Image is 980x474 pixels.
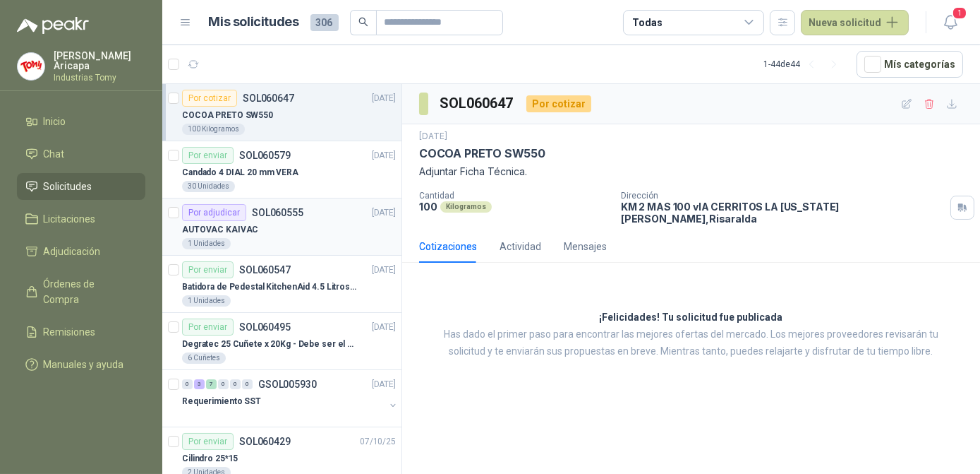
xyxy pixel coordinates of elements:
[44,146,65,162] span: Chat
[218,379,229,389] div: 0
[230,379,241,389] div: 0
[310,14,339,31] span: 306
[44,244,101,259] span: Adjudicación
[182,261,234,278] div: Por enviar
[419,191,610,201] p: Cantidad
[54,73,145,82] p: Industrias Tomy
[17,238,145,265] a: Adjudicación
[162,84,401,141] a: Por cotizarSOL060647[DATE] COCOA PRETO SW550100 Kilogramos
[372,263,396,277] p: [DATE]
[182,376,399,421] a: 0 3 7 0 0 0 GSOL005930[DATE] Requerimiento SST
[252,208,303,218] p: SOL060555
[372,378,396,391] p: [DATE]
[857,51,963,78] button: Mís categorías
[17,351,145,378] a: Manuales y ayuda
[182,223,258,237] p: AUTOVAC KAIVAC
[182,295,231,307] div: 1 Unidades
[419,164,963,179] p: Adjuntar Ficha Técnica.
[182,433,234,450] div: Por enviar
[44,179,92,194] span: Solicitudes
[801,10,909,35] button: Nueva solicitud
[600,309,783,326] h3: ¡Felicidades! Tu solicitud fue publicada
[763,53,845,76] div: 1 - 44 de 44
[242,379,253,389] div: 0
[239,437,291,446] p: SOL060429
[182,204,246,221] div: Por adjudicar
[17,319,145,345] a: Remisiones
[182,452,238,466] p: Cilindro 25*15
[239,150,291,160] p: SOL060579
[440,201,492,213] div: Kilogramos
[621,191,945,201] p: Dirección
[632,15,662,30] div: Todas
[209,12,299,32] h1: Mis solicitudes
[419,239,477,254] div: Cotizaciones
[162,313,401,370] a: Por enviarSOL060495[DATE] Degratec 25 Cuñete x 20Kg - Debe ser el de Tecnas (por ahora homologado...
[44,114,66,129] span: Inicio
[419,130,447,143] p: [DATE]
[54,51,145,71] p: [PERSON_NAME] Aricapa
[162,256,401,313] a: Por enviarSOL060547[DATE] Batidora de Pedestal KitchenAid 4.5 Litros Delux Plateado1 Unidades
[938,10,963,35] button: 1
[182,90,237,107] div: Por cotizar
[162,141,401,199] a: Por enviarSOL060579[DATE] Candado 4 DIAL 20 mm VERA30 Unidades
[621,201,945,225] p: KM 2 MAS 100 vIA CERRITOS LA [US_STATE] [PERSON_NAME] , Risaralda
[44,211,96,227] span: Licitaciones
[182,338,358,351] p: Degratec 25 Cuñete x 20Kg - Debe ser el de Tecnas (por ahora homologado) - (Adjuntar ficha técnica)
[18,53,44,80] img: Company Logo
[372,321,396,334] p: [DATE]
[206,379,217,389] div: 7
[526,95,591,112] div: Por cotizar
[437,326,945,360] p: Has dado el primer paso para encontrar las mejores ofertas del mercado. Los mejores proveedores r...
[372,92,396,105] p: [DATE]
[500,239,541,254] div: Actividad
[17,271,145,313] a: Órdenes de Compra
[239,265,291,275] p: SOL060547
[358,17,368,27] span: search
[17,206,145,232] a: Licitaciones
[194,379,205,389] div: 3
[44,324,96,340] span: Remisiones
[182,147,234,164] div: Por enviar
[182,166,298,179] p: Candado 4 DIAL 20 mm VERA
[44,276,132,307] span: Órdenes de Compra
[182,238,231,249] div: 1 Unidades
[182,109,273,122] p: COCOA PRETO SW550
[44,357,124,372] span: Manuales y ayuda
[419,201,437,213] p: 100
[952,6,967,20] span: 1
[182,379,193,389] div: 0
[440,93,515,114] h3: SOL060647
[182,280,358,294] p: Batidora de Pedestal KitchenAid 4.5 Litros Delux Plateado
[182,319,234,336] div: Por enviar
[239,322,291,332] p: SOL060495
[182,181,235,192] div: 30 Unidades
[243,93,294,103] p: SOL060647
[17,17,89,34] img: Logo peakr
[162,199,401,256] a: Por adjudicarSOL060555[DATE] AUTOVAC KAIVAC1 Unidades
[182,352,226,364] div: 6 Cuñetes
[17,108,145,135] a: Inicio
[564,239,607,254] div: Mensajes
[360,435,396,449] p: 07/10/25
[17,141,145,167] a: Chat
[17,173,145,200] a: Solicitudes
[182,395,261,408] p: Requerimiento SST
[372,206,396,220] p: [DATE]
[372,149,396,162] p: [DATE]
[182,124,245,135] div: 100 Kilogramos
[419,146,545,161] p: COCOA PRETO SW550
[258,379,317,389] p: GSOL005930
